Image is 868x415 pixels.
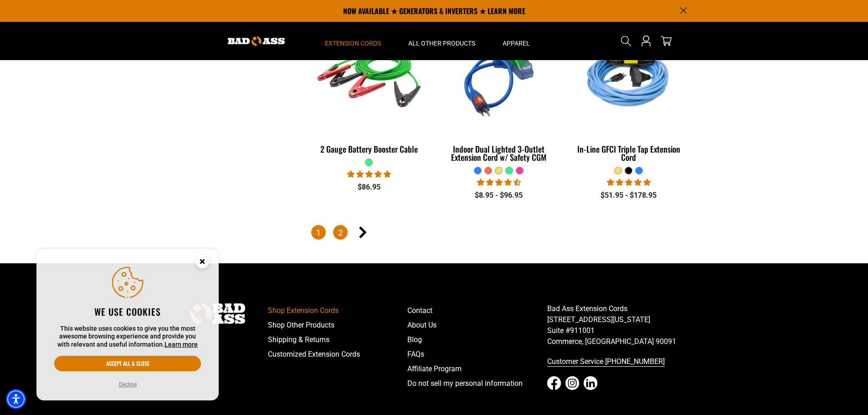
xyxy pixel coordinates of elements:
[333,225,348,240] a: Page 2
[584,376,597,390] a: LinkedIn - open in a new tab
[619,34,633,48] summary: Search
[408,39,475,47] span: All Other Products
[407,362,547,376] a: Affiliate Program
[659,36,673,46] a: cart
[441,20,557,167] a: blue Indoor Dual Lighted 3-Outlet Extension Cord w/ Safety CGM
[268,303,408,318] a: Shop Extension Cords
[407,376,547,391] a: Do not sell my personal information
[312,25,426,129] img: green
[268,318,408,333] a: Shop Other Products
[547,303,687,347] p: Bad Ass Extension Cords [STREET_ADDRESS][US_STATE] Suite #911001 Commerce, [GEOGRAPHIC_DATA] 90091
[54,325,201,349] p: This website uses cookies to give you the most awesome browsing experience and provide you with r...
[311,145,427,153] div: 2 Gauge Battery Booster Cable
[6,389,26,409] div: Accessibility Menu
[407,333,547,347] a: Blog
[311,225,326,240] span: Page 1
[311,20,427,159] a: green 2 Gauge Battery Booster Cable
[407,347,547,362] a: FAQs
[268,347,408,362] a: Customized Extension Cords
[607,178,651,187] span: 5.00 stars
[565,376,579,390] a: Instagram - open in a new tab
[228,36,285,46] img: Bad Ass Extension Cords
[570,145,687,161] div: In-Line GFCI Triple Tap Extension Cord
[186,249,219,277] button: Close this option
[441,145,557,161] div: Indoor Dual Lighted 3-Outlet Extension Cord w/ Safety CGM
[311,22,395,60] summary: Extension Cords
[355,225,370,240] a: Next page
[407,303,547,318] a: Contact
[268,333,408,347] a: Shipping & Returns
[442,25,556,129] img: blue
[54,356,201,371] button: Accept all & close
[164,341,198,348] a: This website uses cookies to give you the most awesome browsing experience and provide you with r...
[547,354,687,369] a: call 833-674-1699
[570,20,687,167] a: Light Blue In-Line GFCI Triple Tap Extension Cord
[36,249,219,401] aside: Cookie Consent
[54,306,201,318] h2: We use cookies
[395,22,489,60] summary: All Other Products
[489,22,544,60] summary: Apparel
[639,22,653,60] a: Open this option
[311,182,427,193] div: $86.95
[547,376,561,390] a: Facebook - open in a new tab
[311,225,687,241] nav: Pagination
[325,39,381,47] span: Extension Cords
[477,178,521,187] span: 4.33 stars
[441,190,557,201] div: $8.95 - $96.95
[571,25,686,129] img: Light Blue
[407,318,547,333] a: About Us
[503,39,530,47] span: Apparel
[116,380,139,389] button: Decline
[347,170,391,179] span: 5.00 stars
[570,190,687,201] div: $51.95 - $178.95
